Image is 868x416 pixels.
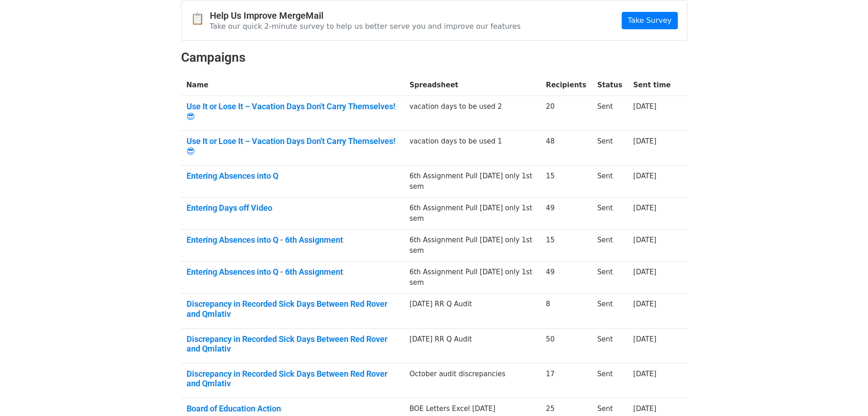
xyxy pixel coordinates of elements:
td: 6th Assignment Pull [DATE] only 1st sem [404,197,541,229]
a: Board of Education Action [187,404,399,414]
td: 20 [541,96,592,131]
td: Sent [592,328,628,363]
a: Entering Absences into Q - 6th Assignment [187,267,399,277]
td: Sent [592,261,628,293]
td: [DATE] RR Q Audit [404,293,541,328]
p: Take our quick 2-minute survey to help us better serve you and improve our features [210,21,521,31]
td: 49 [541,261,592,293]
th: Recipients [541,75,592,96]
td: 6th Assignment Pull [DATE] only 1st sem [404,261,541,293]
td: 50 [541,328,592,363]
a: [DATE] [633,335,656,343]
td: October audit discrepancies [404,363,541,398]
td: [DATE] RR Q Audit [404,328,541,363]
a: Discrepancy in Recorded Sick Days Between Red Rover and Qmlativ [187,369,399,389]
a: Use It or Lose It – Vacation Days Don't Carry Themselves! 😎 [187,136,399,156]
a: Take Survey [622,12,677,29]
td: 15 [541,165,592,197]
td: 6th Assignment Pull [DATE] only 1st sem [404,229,541,261]
td: Sent [592,96,628,131]
td: Sent [592,165,628,197]
td: 15 [541,229,592,261]
td: 6th Assignment Pull [DATE] only 1st sem [404,165,541,197]
iframe: Chat Widget [822,372,868,416]
td: Sent [592,293,628,328]
a: [DATE] [633,268,656,276]
th: Sent time [628,75,676,96]
th: Status [592,75,628,96]
a: Entering Absences into Q - 6th Assignment [187,235,399,245]
th: Name [181,75,404,96]
a: Discrepancy in Recorded Sick Days Between Red Rover and Qmlativ [187,334,399,354]
a: [DATE] [633,204,656,212]
a: Discrepancy in Recorded Sick Days Between Red Rover and Qmlativ [187,299,399,319]
td: 17 [541,363,592,398]
h2: Campaigns [181,50,687,65]
span: 📋 [191,12,210,26]
h4: Help Us Improve MergeMail [210,10,521,21]
td: 8 [541,293,592,328]
td: vacation days to be used 2 [404,96,541,131]
td: Sent [592,197,628,229]
a: [DATE] [633,102,656,111]
th: Spreadsheet [404,75,541,96]
td: Sent [592,131,628,165]
td: Sent [592,363,628,398]
a: [DATE] [633,172,656,180]
a: [DATE] [633,236,656,244]
a: Use It or Lose It – Vacation Days Don't Carry Themselves! 😎 [187,101,399,121]
td: vacation days to be used 1 [404,131,541,165]
td: 49 [541,197,592,229]
a: [DATE] [633,405,656,413]
a: [DATE] [633,300,656,308]
td: Sent [592,229,628,261]
a: [DATE] [633,370,656,378]
a: [DATE] [633,137,656,145]
td: 48 [541,131,592,165]
a: Entering Absences into Q [187,171,399,181]
a: Entering Days off Video [187,203,399,213]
